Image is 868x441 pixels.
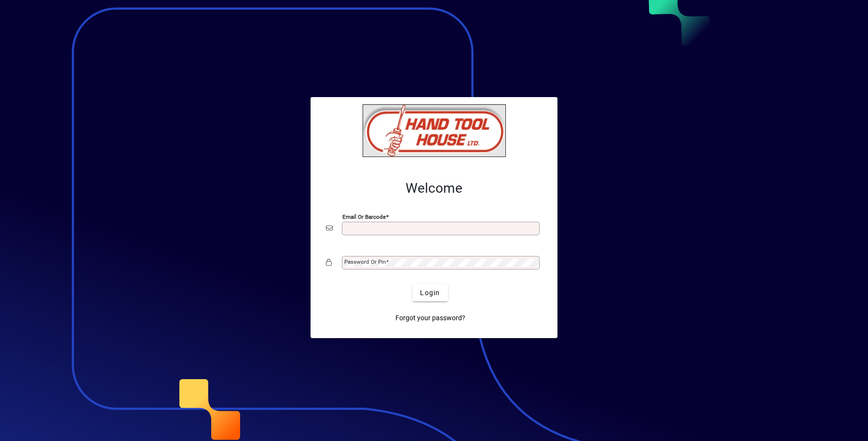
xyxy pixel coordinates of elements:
mat-label: Password or Pin [344,258,386,265]
span: Login [420,288,440,298]
span: Forgot your password? [395,313,465,323]
a: Forgot your password? [392,309,469,327]
button: Login [412,284,448,301]
h2: Welcome [326,180,542,197]
mat-label: Email or Barcode [342,213,386,220]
